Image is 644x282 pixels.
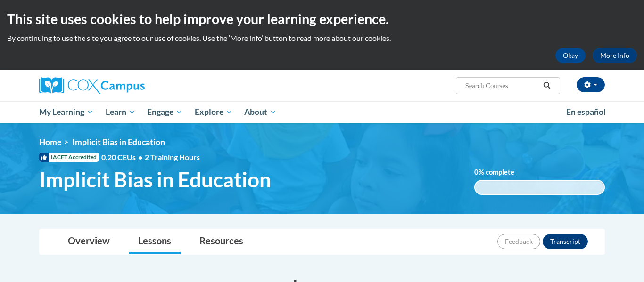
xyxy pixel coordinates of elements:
span: About [244,106,276,118]
span: My Learning [39,106,93,118]
button: Search [540,80,554,91]
a: Cox Campus [39,77,218,94]
a: En español [560,102,612,122]
p: By continuing to use the site you agree to our use of cookies. Use the ‘More info’ button to read... [7,33,637,43]
a: Overview [58,229,119,254]
span: Implicit Bias in Education [72,137,165,147]
span: 2 Training Hours [145,153,200,161]
input: Search Courses [464,80,540,91]
a: Engage [141,101,189,123]
h2: This site uses cookies to help improve your learning experience. [7,9,637,28]
a: Home [39,137,61,147]
img: Cox Campus [39,77,145,94]
a: About [239,101,283,123]
a: Learn [99,101,141,123]
a: My Learning [33,101,99,123]
span: • [138,153,142,161]
button: Transcript [543,234,588,249]
span: Learn [106,106,135,118]
span: 0.20 CEUs [101,152,145,162]
span: IACET Accredited [39,153,99,162]
span: En español [566,107,606,117]
button: Account Settings [577,77,605,92]
button: Okay [555,48,586,63]
div: Main menu [25,101,619,123]
span: 0 [474,168,479,176]
button: Feedback [497,234,540,249]
span: Explore [195,106,232,118]
a: Explore [189,101,239,123]
span: Engage [147,106,182,118]
span: Implicit Bias in Education [39,167,271,192]
a: More Info [593,48,637,63]
a: Resources [190,229,253,254]
a: Lessons [129,229,181,254]
label: % complete [474,167,528,177]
